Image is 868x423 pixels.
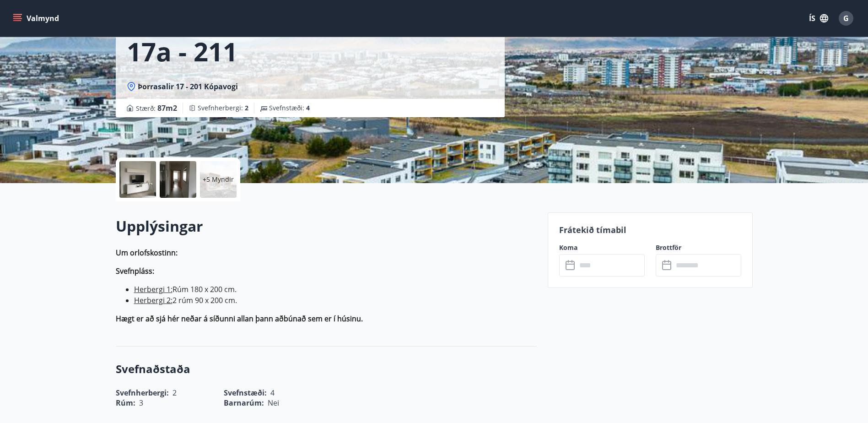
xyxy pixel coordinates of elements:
[559,243,645,252] label: Koma
[116,266,154,276] strong: Svefnpláss:
[843,13,849,23] span: G
[835,7,857,29] button: G
[306,103,310,112] span: 4
[139,398,143,408] span: 3
[116,314,363,324] strong: Hægt er að sjá hér neðar á síðunni allan þann aðbúnað sem er í húsinu.
[268,398,279,408] span: Nei
[116,216,537,236] h2: Upplýsingar
[116,361,537,377] h3: Svefnaðstaða
[804,10,833,27] button: ÍS
[269,103,310,113] span: Svefnstæði :
[245,103,248,112] span: 2
[116,248,178,258] strong: Um orlofskostinn:
[559,224,741,236] p: Frátekið tímabil
[136,103,177,114] span: Stærð :
[134,295,173,305] ins: Herbergi 2:
[134,284,537,295] li: Rúm 180 x 200 cm.
[157,103,177,113] span: 87 m2
[224,398,264,408] span: Barnarúm :
[656,243,741,252] label: Brottför
[11,10,63,27] button: menu
[134,284,173,294] ins: Herbergi 1:
[138,81,238,92] span: Þorrasalir 17 - 201 Kópavogi
[134,295,537,306] li: 2 rúm 90 x 200 cm.
[198,103,248,113] span: Svefnherbergi :
[116,398,135,408] span: Rúm :
[203,175,234,184] p: +5 Myndir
